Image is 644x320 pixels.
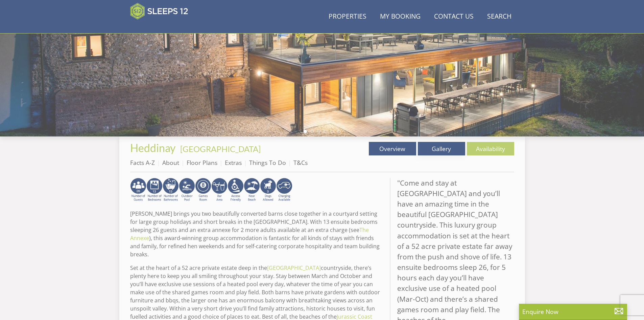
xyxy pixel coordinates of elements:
img: AD_4nXcnT2OPG21WxYUhsl9q61n1KejP7Pk9ESVM9x9VetD-X_UXXoxAKaMRZGYNcSGiAsmGyKm0QlThER1osyFXNLmuYOVBV... [276,178,292,202]
img: Sleeps 12 [130,3,188,20]
a: Search [484,9,514,24]
img: AD_4nXd-jT5hHNksAPWhJAIRxcx8XLXGdLx_6Uzm9NHovndzqQrDZpGlbnGCADDtZpqPUzV0ZgC6WJCnnG57WItrTqLb6w-_3... [260,178,276,202]
a: Properties [326,9,369,24]
img: AD_4nXeUnLxUhQNc083Qf4a-s6eVLjX_ttZlBxbnREhztiZs1eT9moZ8e5Fzbx9LK6K9BfRdyv0AlCtKptkJvtknTFvAhI3RM... [211,178,228,202]
a: T&Cs [293,158,308,167]
img: AD_4nXe3VD57-M2p5iq4fHgs6WJFzKj8B0b3RcPFe5LKK9rgeZlFmFoaMJPsJOOJzc7Q6RMFEqsjIZ5qfEJu1txG3QLmI_2ZW... [228,178,244,202]
a: Contact Us [431,9,476,24]
iframe: Customer reviews powered by Trustpilot [127,24,198,29]
a: Things To Do [249,158,286,167]
a: [GEOGRAPHIC_DATA] [267,264,321,272]
a: Availability [467,142,514,155]
a: Facts A-Z [130,158,155,167]
a: Gallery [418,142,465,155]
a: [GEOGRAPHIC_DATA] [180,144,261,154]
img: AD_4nXfqanf9qgJYe9IQTpxP3iC8icAZFmj-OVxpd7CBMc0Tqq1z09mrNIA5up3ybQVZt8V4LmKwkrV4rrfWvebyDF4HT8W4Y... [146,178,163,202]
a: About [162,158,179,167]
a: The Annexe [130,226,369,242]
span: Heddinay [130,141,175,154]
a: Heddinay [130,141,177,154]
img: AD_4nXe7lJTbYb9d3pOukuYsm3GQOjQ0HANv8W51pVFfFFAC8dZrqJkVAnU455fekK_DxJuzpgZXdFqYqXRzTpVfWE95bX3Bz... [244,178,260,202]
p: [PERSON_NAME] brings you two beautifully converted barns close together in a courtyard setting fo... [130,210,384,258]
a: My Booking [377,9,423,24]
img: AD_4nXdmfO-uh49qcxK9-QFaFT0r7O4idqGJTgGYI3gIuKLsPsboq67qChqQ6o6SlqBN-jWZVeugPz6HHPjEA-um8Xmlg9JOu... [163,178,179,202]
a: Floor Plans [187,158,217,167]
img: AD_4nXdrZMsjcYNLGsKuA84hRzvIbesVCpXJ0qqnwZoX5ch9Zjv73tWe4fnFRs2gJ9dSiUubhZXckSJX_mqrZBmYExREIfryF... [195,178,211,202]
img: AD_4nXeOeoZYYFbcIrK8VJ-Yel_F5WZAmFlCetvuwxNgd48z_c1TdkEuosSEhAngu0V0Prru5JaX1W-iip4kcDOBRFkhAt4fK... [179,178,195,202]
a: Overview [369,142,416,155]
img: AD_4nXcSrZU_I1uxL3d7Vbf_qrsO854V9BVStIOERzXPeUKpjC-f3dxnRV7QValddWa9z_bSrX7M8wXixidFtbODQFNdBOt3i... [130,178,146,202]
a: Extras [225,158,242,167]
span: - [177,144,261,154]
p: Enquire Now [522,307,624,316]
